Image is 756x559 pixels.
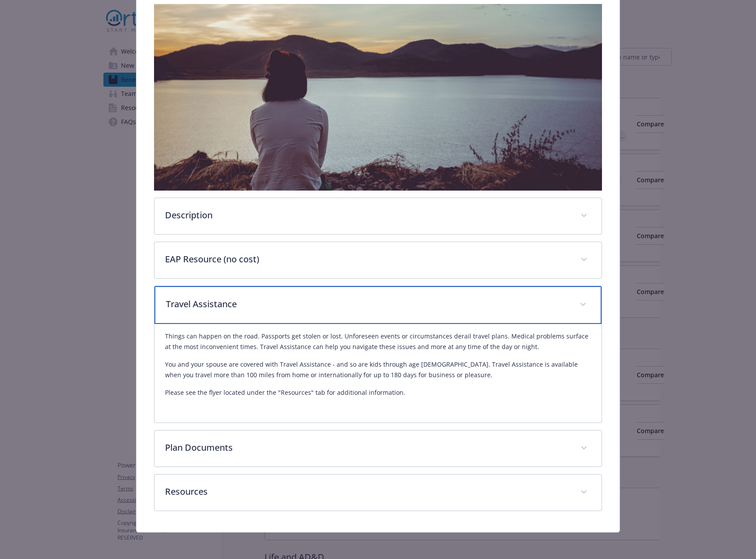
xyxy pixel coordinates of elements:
[165,209,570,222] p: Description
[154,198,602,234] div: Description
[165,359,591,380] p: You and your spouse are covered with Travel Assistance - and so are kids through age [DEMOGRAPHIC...
[154,4,602,191] img: banner
[165,253,570,266] p: EAP Resource (no cost)
[154,430,602,467] div: Plan Documents
[166,298,569,311] p: Travel Assistance
[165,331,591,352] p: Things can happen on the road. Passports get stolen or lost. Unforeseen events or circumstances d...
[165,485,570,498] p: Resources
[154,242,602,278] div: EAP Resource (no cost)
[165,441,570,454] p: Plan Documents
[165,387,591,398] p: Please see the flyer located under the "Resources" tab for additional information.
[154,286,602,324] div: Travel Assistance
[154,474,602,511] div: Resources
[154,324,602,423] div: Travel Assistance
